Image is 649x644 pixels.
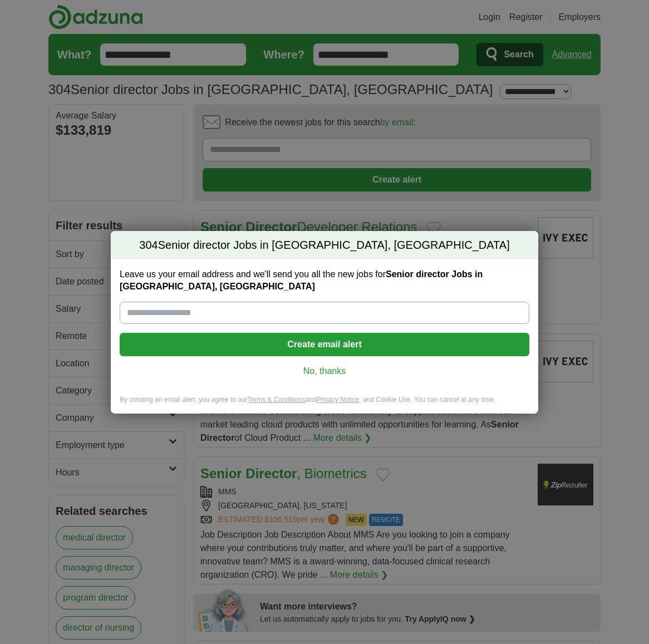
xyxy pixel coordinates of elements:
[247,396,305,404] a: Terms & Conditions
[120,333,529,356] button: Create email alert
[111,395,538,414] div: By creating an email alert, you agree to our and , and Cookie Use. You can cancel at any time.
[120,268,529,293] label: Leave us your email address and we'll send you all the new jobs for
[129,365,520,377] a: No, thanks
[317,396,360,404] a: Privacy Notice
[111,231,538,260] h2: Senior director Jobs in [GEOGRAPHIC_DATA], [GEOGRAPHIC_DATA]
[139,238,158,253] span: 304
